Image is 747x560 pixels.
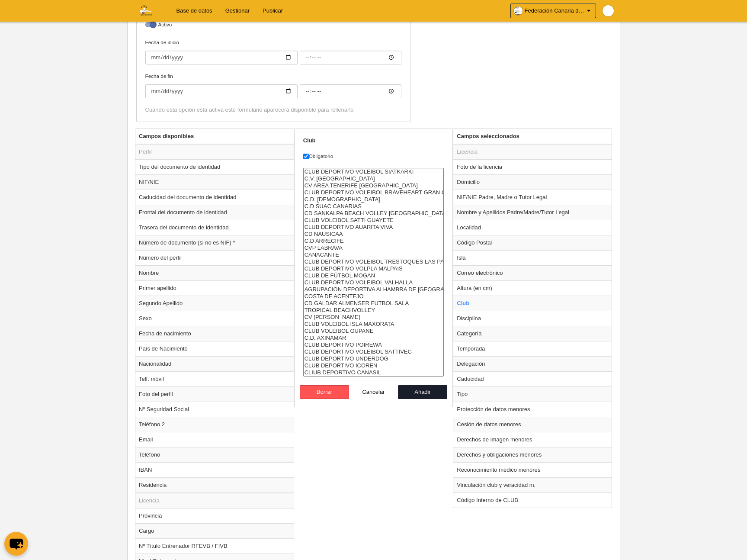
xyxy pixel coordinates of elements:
td: Segundo Apellido [135,296,294,311]
option: CLUB DE FÚTBOL MOGAN [304,272,444,279]
td: Trasera del documento de identidad [135,220,294,235]
button: Borrar [300,385,349,399]
option: CD SANKALPA BEACH VOLLEY TENERIFE [304,210,444,217]
th: Campos disponibles [135,129,294,144]
td: Nombre y Apellidos Padre/Madre/Tutor Legal [453,205,612,220]
option: CLUB VOLEIBOL ISLA MAXORATA [304,321,444,328]
td: Residencia [135,477,294,493]
td: País de Nacimiento [135,341,294,356]
td: IBAN [135,462,294,477]
td: Derechos de imagen menores [453,432,612,447]
button: Cancelar [349,385,398,399]
button: chat-button [4,532,28,556]
td: Protección de datos menores [453,402,612,417]
option: CLUB DEPORTIVO POIREWA [304,341,444,348]
option: C.D. AXINAMAR [304,335,444,341]
option: CV MAYVI CORRALEJO [304,314,444,321]
option: C.D ARRECIFE [304,238,444,245]
td: Nº Título Entrenador RFEVB / FIVB [135,538,294,554]
option: CLUB DEPORTIVO ICOREN [304,362,444,369]
td: Cesión de datos menores [453,417,612,432]
option: CLUB DEPORTIVO VOLPLA MALPAIS [304,265,444,272]
span: Federación Canaria de Voleibol [525,6,585,15]
option: C.D SUAC CANARIAS [304,203,444,210]
img: Federación Canaria de Voleibol [127,5,163,16]
td: NIF/NIE [135,174,294,190]
img: Pap9wwVNPjNR.30x30.jpg [603,5,614,16]
a: Federación Canaria de Voleibol [510,3,596,18]
td: Cargo [135,523,294,538]
td: Primer apellido [135,280,294,296]
td: Email [135,432,294,447]
td: Número del perfil [135,250,294,265]
strong: Club [303,137,316,144]
option: CLUB VOLEIBOL GUPANE [304,328,444,335]
th: Campos seleccionados [453,129,612,144]
td: Teléfono 2 [135,417,294,432]
td: Provincia [135,508,294,523]
option: C.D. SAGRADO CORAZÓN [304,196,444,203]
td: Temporada [453,341,612,356]
td: Caducidad del documento de identidad [135,190,294,205]
td: Teléfono [135,447,294,462]
option: CD GALDAR ALMENSER FUTBOL SALA [304,300,444,307]
option: TROPICAL BEACHVOLLEY [304,307,444,314]
td: Código Postal [453,235,612,250]
input: Fecha de fin [300,84,401,98]
label: Activo [145,21,401,31]
td: Delegación [453,356,612,371]
option: CLUB DEPORTIVO VOLEIBOL BRAVEHEART GRAN CANARIA [304,189,444,196]
option: CV AREA TENERIFE LOS REALEJOS [304,182,444,189]
td: Sexo [135,311,294,326]
td: Perfil [135,144,294,160]
td: Licencia [135,493,294,509]
td: Fecha de nacimiento [135,326,294,341]
label: Fecha de fin [145,72,401,98]
input: Obligatorio [303,154,309,159]
option: CLUB DEPORTIVO VOLEIBOL SATTIVEC [304,348,444,355]
td: Foto de la licencia [453,159,612,174]
option: COSTA DE ACENTEJO [304,293,444,300]
td: Categoría [453,326,612,341]
input: Fecha de inicio [300,51,401,64]
div: Cuando esta opción está activa este formulario aparecerá disponible para rellenarlo [145,106,401,114]
td: Derechos y obligaciones menores [453,447,612,462]
option: CLUB VOLEIBOL SATTI GUAYETE [304,217,444,224]
td: Licencia [453,144,612,160]
label: Obligatorio [303,152,444,160]
td: Isla [453,250,612,265]
input: Fecha de fin [145,84,298,98]
option: CLIUB DEPORTIVO CANASIL [304,369,444,376]
option: CANACANTE [304,251,444,258]
td: Localidad [453,220,612,235]
td: Reconocimiento médico menores [453,462,612,477]
option: CD NAUSICAA [304,231,444,238]
td: Caducidad [453,371,612,386]
option: AGRUPACION DEPORTIVA ALHAMBRA DE CANARIAS [304,286,444,293]
label: Fecha de inicio [145,39,401,64]
td: Domicilio [453,174,612,190]
td: Nombre [135,265,294,280]
td: Vinculación club y veracidad m. [453,477,612,492]
img: OaKdMG7jwavG.30x30.jpg [514,6,523,15]
td: Tipo [453,386,612,402]
option: CVP LABRAVA [304,245,444,251]
td: Foto del perfil [135,386,294,402]
option: CLUB DEPORTIVO VOLEIBOL VALHALLA [304,279,444,286]
td: Correo electrónico [453,265,612,280]
td: Club [453,296,612,311]
option: CLUB DEPORTIVO VOLEIBOL TRESTOQUES LAS PALMAS [304,258,444,265]
td: Disciplina [453,311,612,326]
option: CLUB DEPORTIVO UNDERDOG [304,355,444,362]
td: Telf. móvil [135,371,294,386]
td: Número de documento (si no es NIF) * [135,235,294,250]
option: CLUB DEPORTIVO AUARITA VIVA [304,224,444,231]
td: Nº Seguridad Social [135,402,294,417]
option: CLUB DEPORTIVO VOLEIBOL SIATKARKI [304,168,444,175]
option: C.V. PLAYA GRANDE [304,175,444,182]
td: Frontal del documento de identidad [135,205,294,220]
td: Código Interno de CLUB [453,492,612,508]
td: Tipo del documento de identidad [135,159,294,174]
td: NIF/NIE Padre, Madre o Tutor Legal [453,190,612,205]
td: Nacionalidad [135,356,294,371]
